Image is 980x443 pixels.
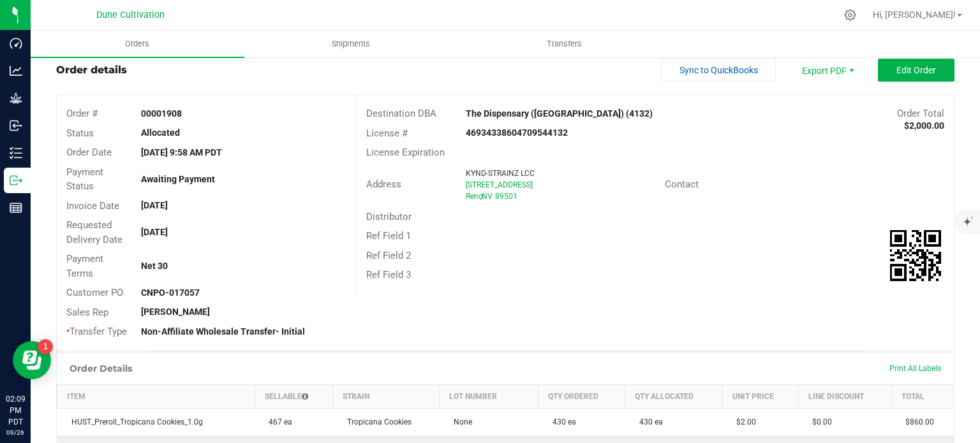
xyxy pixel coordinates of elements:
[65,418,203,426] span: HUST_Preroll_Tropicana Cookies_1.0g
[141,200,168,210] strong: [DATE]
[141,287,200,298] strong: CNPO-017057
[366,127,408,139] span: License #
[66,326,127,337] span: Transfer Type
[679,65,758,75] span: Sync to QuickBooks
[789,59,865,82] li: Export PDF
[366,108,436,119] span: Destination DBA
[66,200,119,212] span: Invoice Date
[466,180,533,189] span: [STREET_ADDRESS]
[665,178,699,190] span: Contact
[722,384,798,408] th: Unit Price
[661,59,776,82] button: Sync to QuickBooks
[878,59,954,82] button: Edit Order
[366,147,445,158] span: License Expiration
[262,418,292,426] span: 467 ea
[889,364,941,373] span: Print All Labels
[56,62,127,78] div: Order details
[890,230,941,281] qrcode: 00001908
[899,418,934,426] span: $860.00
[625,384,722,408] th: Qty Allocated
[66,147,112,158] span: Order Date
[6,428,25,437] p: 09/26
[530,38,599,50] span: Transfers
[10,119,22,132] inline-svg: Inbound
[538,384,625,408] th: Qty Ordered
[546,418,576,426] span: 430 ea
[466,108,653,119] strong: The Dispensary ([GEOGRAPHIC_DATA]) (4132)
[10,92,22,105] inline-svg: Grow
[896,65,936,75] span: Edit Order
[10,147,22,159] inline-svg: Inventory
[31,31,244,57] a: Orders
[66,166,103,192] span: Payment Status
[66,219,122,245] span: Requested Delivery Date
[66,253,103,279] span: Payment Terms
[366,178,401,190] span: Address
[141,326,305,337] strong: Non-Affiliate Wholesale Transfer- Initial
[141,147,222,157] strong: [DATE] 9:58 AM PDT
[633,418,663,426] span: 430 ea
[366,211,412,222] span: Distributor
[244,31,458,57] a: Shipments
[141,227,168,237] strong: [DATE]
[495,192,517,201] span: 89501
[873,10,956,20] span: Hi, [PERSON_NAME]!
[70,363,132,374] h1: Order Details
[341,418,412,426] span: Tropicana Cookies
[255,384,333,408] th: Sellable
[141,261,168,271] strong: Net 30
[806,418,832,426] span: $0.00
[482,192,493,201] span: NV
[891,384,954,408] th: Total
[366,250,411,261] span: Ref Field 2
[458,31,672,57] a: Transfers
[904,120,944,131] strong: $2,000.00
[96,10,165,20] span: Dune Cultivation
[141,108,182,119] strong: 00001908
[366,230,411,242] span: Ref Field 1
[10,174,22,187] inline-svg: Outbound
[13,341,51,379] iframe: Resource center
[6,393,25,428] p: 02:09 PM PDT
[440,384,538,408] th: Lot Number
[366,269,411,280] span: Ref Field 3
[141,127,180,138] strong: Allocated
[66,287,123,298] span: Customer PO
[66,108,98,119] span: Order #
[842,9,858,21] div: Manage settings
[141,174,215,184] strong: Awaiting Payment
[38,339,53,354] iframe: Resource center unread badge
[66,307,108,318] span: Sales Rep
[466,192,483,201] span: Reno
[10,201,22,214] inline-svg: Reports
[333,384,440,408] th: Strain
[447,418,472,426] span: None
[730,418,756,426] span: $2.00
[10,37,22,50] inline-svg: Dashboard
[480,192,482,201] span: ,
[57,384,255,408] th: Item
[798,384,891,408] th: Line Discount
[890,230,941,281] img: Scan me!
[141,307,210,317] strong: [PERSON_NAME]
[108,38,167,50] span: Orders
[466,169,535,178] span: KYND-STRAINZ LCC
[315,38,387,50] span: Shipments
[466,127,568,138] strong: 46934338604709544132
[10,64,22,77] inline-svg: Analytics
[897,108,944,119] span: Order Total
[66,127,94,139] span: Status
